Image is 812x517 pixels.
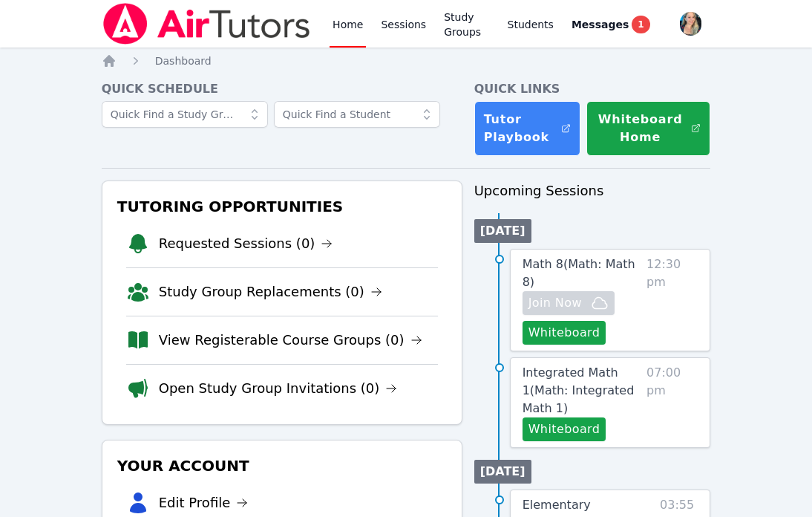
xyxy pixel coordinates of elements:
[159,330,422,351] a: View Registerable Course Groups (0)
[102,80,462,98] h4: Quick Schedule
[474,101,580,156] a: Tutor Playbook
[523,291,615,315] button: Join Now
[523,365,635,415] span: Integrated Math 1 ( Math: Integrated Math 1 )
[159,492,249,513] a: Edit Profile
[102,3,312,45] img: Air Tutors
[474,181,711,201] h3: Upcoming Sessions
[474,80,711,98] h4: Quick Links
[523,417,606,441] button: Whiteboard
[155,53,212,68] a: Dashboard
[114,193,450,220] h3: Tutoring Opportunities
[159,378,398,399] a: Open Study Group Invitations (0)
[159,282,382,302] a: Study Group Replacements (0)
[102,101,268,128] input: Quick Find a Study Group
[646,256,698,345] span: 12:30 pm
[646,364,698,441] span: 07:00 pm
[155,55,212,67] span: Dashboard
[523,321,606,345] button: Whiteboard
[523,256,641,291] a: Math 8(Math: Math 8)
[632,16,649,33] span: 1
[586,101,711,156] button: Whiteboard Home
[114,452,450,479] h3: Your Account
[159,233,333,254] a: Requested Sessions (0)
[274,101,440,128] input: Quick Find a Student
[474,219,531,243] li: [DATE]
[528,294,582,312] span: Join Now
[523,364,641,417] a: Integrated Math 1(Math: Integrated Math 1)
[523,257,635,289] span: Math 8 ( Math: Math 8 )
[102,53,711,68] nav: Breadcrumb
[474,460,531,484] li: [DATE]
[572,17,629,32] span: Messages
